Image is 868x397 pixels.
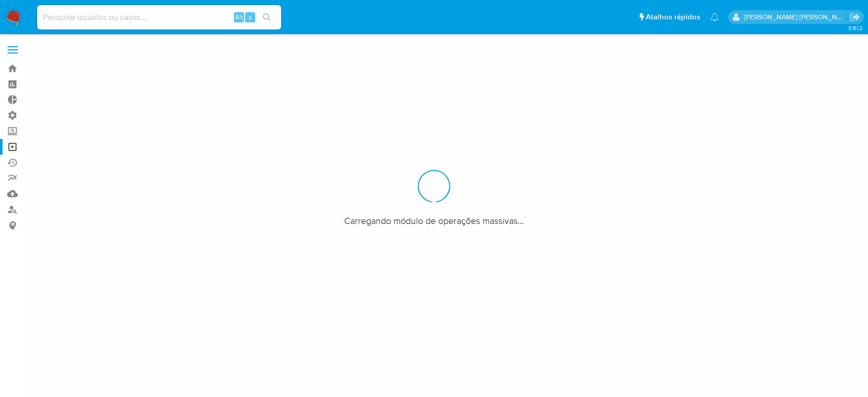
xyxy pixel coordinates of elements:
p: andrea.asantos@mercadopago.com.br [744,12,847,22]
a: Sair [850,12,860,22]
span: Atalhos rápidos [646,12,700,22]
span: Carregando módulo de operações massivas... [344,215,524,227]
a: Notificações [710,13,719,21]
span: Alt [235,12,243,22]
input: Pesquise usuários ou casos... [37,11,281,24]
span: s [249,12,252,22]
button: search-icon [256,10,277,24]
